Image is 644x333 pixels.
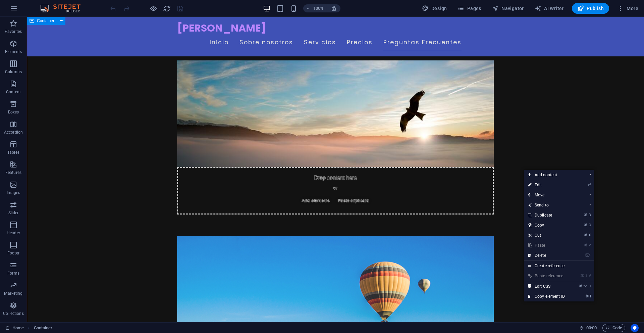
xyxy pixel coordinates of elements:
[532,3,567,14] button: AI Writer
[589,213,591,217] i: D
[7,271,19,276] p: Forms
[5,69,22,75] p: Columns
[524,240,569,250] a: ⌘VPaste
[8,109,19,115] p: Boxes
[7,230,20,236] p: Header
[586,324,597,332] span: 00 00
[617,5,638,12] span: More
[583,284,588,288] i: ⌥
[584,243,588,247] i: ⌘
[585,253,591,257] i: ⌦
[308,179,345,189] span: Paste clipboard
[584,213,588,217] i: ⌘
[331,5,337,11] i: On resize automatically adjust zoom level to fit chosen device.
[578,267,604,292] iframe: Widget Experto Launcher
[419,3,450,14] button: Design
[590,294,591,298] i: I
[591,325,592,330] span: :
[577,5,604,12] span: Publish
[524,210,569,220] a: ⌘DDuplicate
[163,5,171,12] i: Reload page
[524,180,569,190] a: ⏎Edit
[4,130,23,135] p: Accordion
[492,5,524,12] span: Navigator
[589,284,591,288] i: C
[39,4,89,12] img: Editor Logo
[524,291,569,301] a: ⌘ICopy element ID
[6,89,21,95] p: Content
[455,3,484,14] button: Pages
[524,281,569,291] a: ⌘⌥CEdit CSS
[489,3,527,14] button: Navigator
[5,29,22,34] p: Favorites
[579,324,597,332] h6: Session time
[631,324,639,332] button: Usercentrics
[524,220,569,230] a: ⌘CCopy
[614,3,641,14] button: More
[4,291,22,296] p: Marketing
[588,183,591,187] i: ⏎
[34,324,53,332] nav: breadcrumb
[7,250,19,256] p: Footer
[584,223,588,227] i: ⌘
[419,3,450,14] div: Design (Ctrl+Alt+Y)
[150,150,467,198] div: Drop content here
[37,19,54,23] span: Container
[5,49,22,54] p: Elements
[584,233,588,237] i: ⌘
[34,324,53,332] span: Click to select. Double-click to edit
[7,190,20,195] p: Images
[524,230,569,240] a: ⌘XCut
[5,170,21,175] p: Features
[3,311,23,316] p: Collections
[524,200,584,210] a: Send to
[605,324,622,332] span: Code
[422,5,447,12] span: Design
[580,274,584,278] i: ⌘
[589,233,591,237] i: X
[524,250,569,260] a: ⌦Delete
[8,210,19,216] p: Slider
[572,3,609,14] button: Publish
[163,4,171,12] button: reload
[602,324,625,332] button: Code
[585,274,588,278] i: ⇧
[579,284,583,288] i: ⌘
[589,274,591,278] i: V
[313,4,324,12] h6: 100%
[524,190,584,200] span: Move
[589,243,591,247] i: V
[589,223,591,227] i: C
[5,324,24,332] a: Click to cancel selection. Double-click to open Pages
[535,5,564,12] span: AI Writer
[585,294,589,298] i: ⌘
[524,271,569,281] a: ⌘⇧VPaste reference
[149,4,157,12] button: Click here to leave preview mode and continue editing
[458,5,481,12] span: Pages
[7,150,19,155] p: Tables
[524,170,584,180] span: Add content
[524,261,594,271] a: Create reference
[272,179,306,189] span: Add elements
[303,4,327,12] button: 100%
